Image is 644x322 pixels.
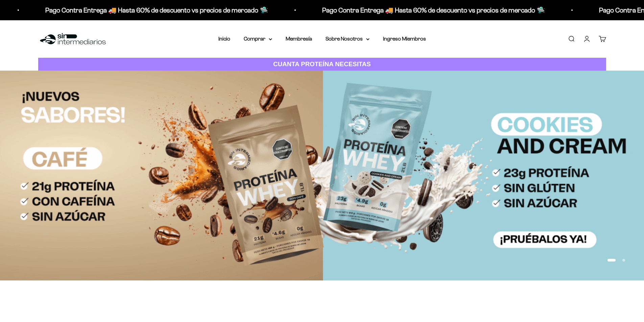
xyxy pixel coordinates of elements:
[326,34,369,43] summary: Sobre Nosotros
[38,58,606,71] a: CUANTA PROTEÍNA NECESITAS
[383,36,426,42] a: Ingreso Miembros
[273,60,371,68] strong: CUANTA PROTEÍNA NECESITAS
[93,5,316,16] p: Pago Contra Entrega 🚚 Hasta 60% de descuento vs precios de mercado 🛸
[244,34,272,43] summary: Comprar
[218,36,230,42] a: Inicio
[286,36,312,42] a: Membresía
[370,5,593,16] p: Pago Contra Entrega 🚚 Hasta 60% de descuento vs precios de mercado 🛸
